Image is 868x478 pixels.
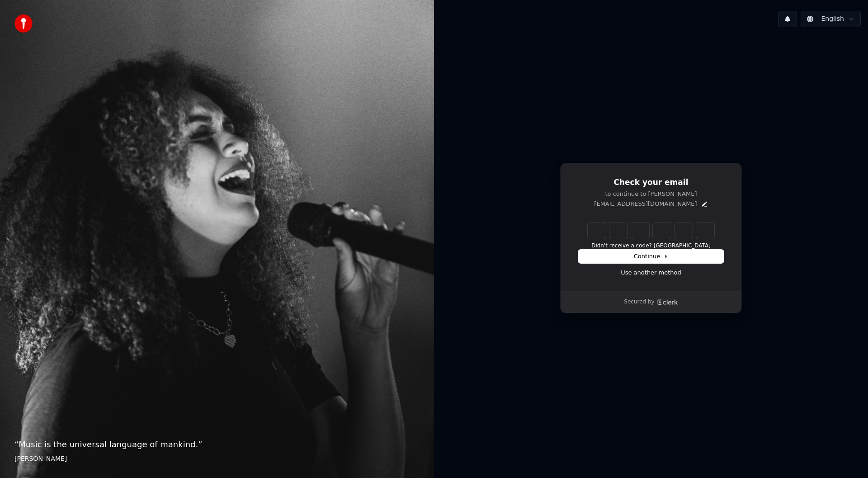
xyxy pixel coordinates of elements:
[656,299,678,305] a: Clerk logo
[14,438,420,451] p: “ Music is the universal language of mankind. ”
[624,298,654,306] p: Secured by
[14,454,420,464] footer: [PERSON_NAME]
[14,14,33,33] img: youka
[591,242,711,250] button: Didn't receive a code? [GEOGRAPHIC_DATA]
[621,269,681,277] a: Use another method
[578,190,724,198] p: to continue to [PERSON_NAME]
[578,250,724,263] button: Continue
[701,200,708,208] button: Edit
[578,177,724,188] h1: Check your email
[588,222,714,239] input: Enter verification code
[634,252,668,260] span: Continue
[594,200,697,208] p: [EMAIL_ADDRESS][DOMAIN_NAME]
